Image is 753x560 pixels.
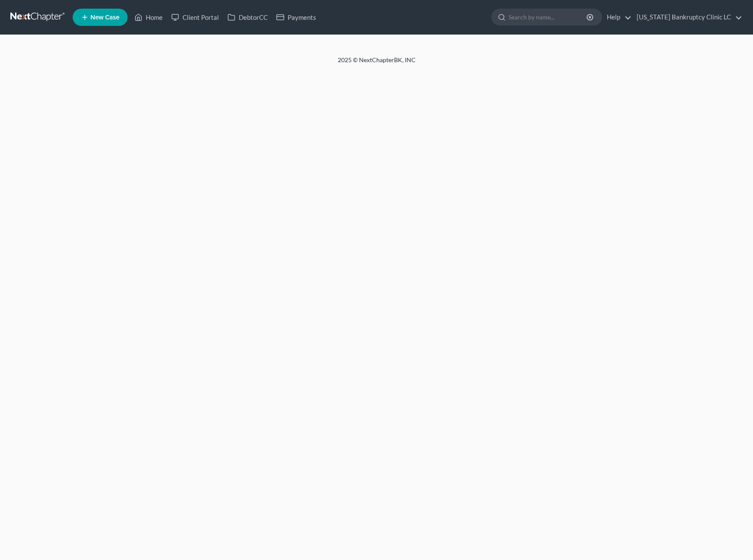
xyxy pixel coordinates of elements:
[90,14,119,21] span: New Case
[632,9,742,25] a: [US_STATE] Bankruptcy Clinic LC
[509,9,588,25] input: Search by name...
[272,9,320,25] a: Payments
[602,9,631,25] a: Help
[167,9,223,25] a: Client Portal
[130,9,167,25] a: Home
[130,56,623,71] div: 2025 © NextChapterBK, INC
[223,9,272,25] a: DebtorCC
